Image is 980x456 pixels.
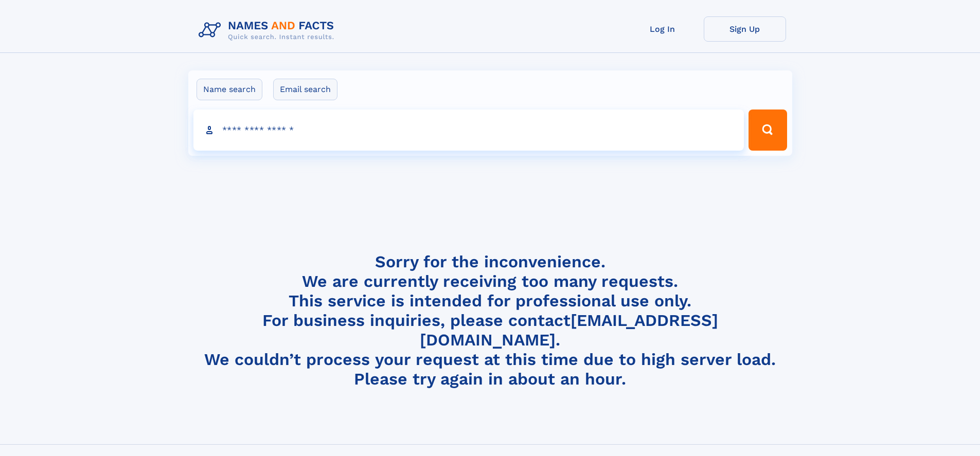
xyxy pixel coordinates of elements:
[704,16,786,42] a: Sign Up
[420,311,718,350] a: [EMAIL_ADDRESS][DOMAIN_NAME]
[194,16,343,44] img: Logo Names and Facts
[193,110,744,151] input: search input
[273,79,337,100] label: Email search
[621,16,704,42] a: Log In
[749,110,787,151] button: Search Button
[197,79,262,100] label: Name search
[194,252,786,389] h4: Sorry for the inconvenience. We are currently receiving too many requests. This service is intend...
